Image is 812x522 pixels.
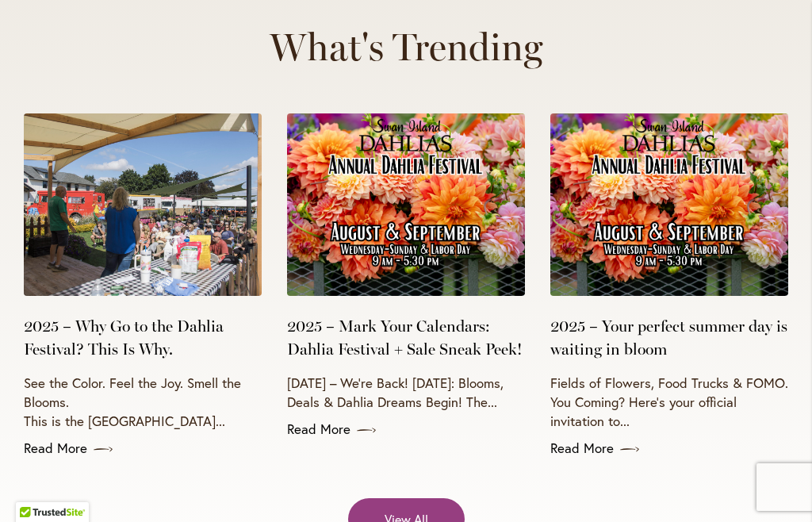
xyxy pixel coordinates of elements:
[24,113,262,296] img: Dahlia Lecture
[24,315,262,361] a: 2025 – Why Go to the Dahlia Festival? This Is Why.
[19,25,793,69] h2: What's Trending
[287,315,525,361] a: 2025 – Mark Your Calendars: Dahlia Festival + Sale Sneak Peek!
[550,315,788,361] a: 2025 – Your perfect summer day is waiting in bloom
[550,113,788,296] img: 2025 Annual Dahlias Festival Poster
[287,374,525,412] p: [DATE] – We’re Back! [DATE]: Blooms, Deals & Dahlia Dreams Begin! The...
[287,113,525,296] img: 2025 Annual Dahlias Festival Poster
[287,420,525,439] a: Read More
[550,374,788,431] p: Fields of Flowers, Food Trucks & FOMO. You Coming? Here’s your official invitation to...
[24,439,262,458] a: Read More
[24,374,262,431] p: See the Color. Feel the Joy. Smell the Blooms. This is the [GEOGRAPHIC_DATA]...
[550,439,788,458] a: Read More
